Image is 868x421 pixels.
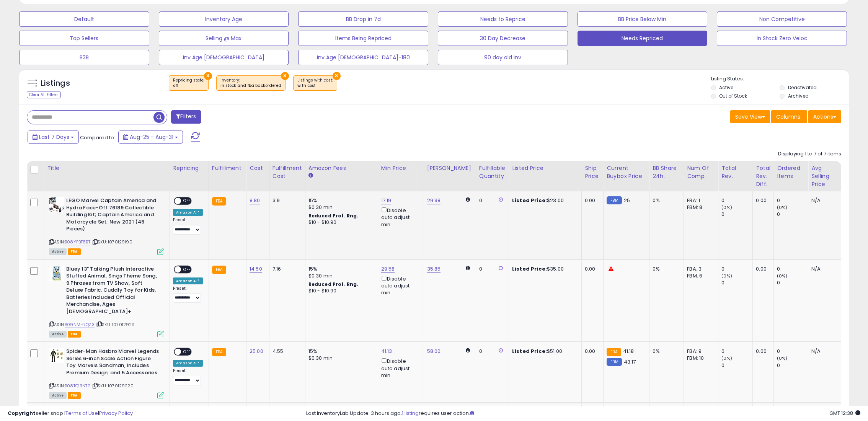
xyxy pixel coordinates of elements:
div: Total Rev. [721,164,749,180]
a: 1 listing [402,410,419,417]
label: Out of Stock [719,93,747,99]
button: Last 7 Days [28,131,79,144]
div: Last InventoryLab Update: 3 hours ago, requires user action. [306,410,860,417]
button: Selling @ Max [159,31,289,46]
a: 17.19 [381,197,392,204]
div: seller snap | | [8,410,133,417]
span: Listings with cost : [297,77,333,89]
button: × [281,72,289,80]
div: 0.00 [756,348,768,355]
div: 0 [721,279,752,286]
img: 41LcAlqujmL._SL40_.jpg [49,266,64,281]
span: 43.17 [624,358,636,366]
div: 0 [777,266,808,273]
span: | SKU: 1070129211 [96,321,134,328]
div: with cost [297,83,333,88]
span: All listings currently available for purchase on Amazon [49,331,67,338]
div: FBA: 1 [687,197,712,204]
div: off [173,83,204,88]
span: Columns [776,113,800,121]
span: OFF [181,198,193,204]
div: Fulfillable Quantity [479,164,506,180]
button: B2B [19,50,149,65]
div: FBM: 6 [687,273,712,279]
small: (0%) [777,273,788,279]
div: Displaying 1 to 7 of 7 items [778,150,841,158]
div: $10 - $10.90 [308,288,372,294]
div: 0 [479,197,503,204]
div: Min Price [381,164,421,172]
span: All listings currently available for purchase on Amazon [49,248,67,255]
span: 41.18 [623,348,634,355]
button: BB Price Below Min [578,11,708,27]
div: Disable auto adjust min [381,206,418,228]
div: [PERSON_NAME] [427,164,473,172]
div: Repricing [173,164,206,172]
div: ASIN: [49,266,164,337]
button: × [333,72,341,80]
button: Non Competitive [717,11,847,27]
b: Bluey 13" Talking Plush Interactive Stuffed Animal, Sings Theme Song, 9 Phrases from TV Show, Sof... [66,266,159,317]
div: 0 [777,211,808,218]
div: BB Share 24h. [653,164,680,180]
a: B08YPBT8BT [65,239,90,245]
button: Inv Age [DEMOGRAPHIC_DATA] [159,50,289,65]
button: Inv Age [DEMOGRAPHIC_DATA]-180 [298,50,428,65]
span: Compared to: [80,134,115,141]
div: FBM: 10 [687,355,712,362]
b: Reduced Prof. Rng. [308,281,359,287]
b: Listed Price: [512,265,547,273]
small: (0%) [721,355,732,361]
div: Amazon AI * [173,277,203,284]
div: 4.55 [272,348,299,355]
h5: Listings [41,78,70,89]
span: Last 7 Days [39,133,69,141]
div: Title [47,164,166,172]
a: 25.00 [250,348,263,355]
img: 514ugsv-H1L._SL40_.jpg [49,197,64,212]
small: (0%) [721,204,732,210]
div: Disable auto adjust min [381,357,418,379]
div: Fulfillment [212,164,243,172]
label: Deactivated [788,84,817,91]
div: FBM: 8 [687,204,712,211]
div: 0.00 [585,348,597,355]
div: 15% [308,266,372,273]
small: FBM [607,196,622,204]
button: Top Sellers [19,31,149,46]
div: 0.00 [585,197,597,204]
div: $0.30 min [308,355,372,362]
div: FBA: 9 [687,348,712,355]
b: LEGO Marvel Captain America and Hydra Face-Off 76189 Collectible Building Kit; Captain America an... [66,197,159,235]
a: 14.50 [250,265,262,273]
div: 0 [721,348,752,355]
div: ASIN: [49,197,164,254]
button: × [204,72,212,80]
img: 41C1ZMggbmS._SL40_.jpg [49,348,64,363]
div: 0 [777,348,808,355]
a: 35.85 [427,265,441,273]
div: $0.30 min [308,273,372,279]
div: 0% [653,266,678,273]
div: 3.9 [272,197,299,204]
div: Amazon Fees [308,164,375,172]
small: FBA [212,266,226,274]
div: Total Rev. Diff. [756,164,770,188]
div: 0% [653,348,678,355]
span: Inventory : [220,77,281,89]
div: 7.16 [272,266,299,273]
div: Avg Selling Price [811,164,839,188]
button: Aug-25 - Aug-31 [118,131,183,144]
button: Items Being Repriced [298,31,428,46]
a: Privacy Policy [99,410,133,417]
div: Amazon AI * [173,360,203,367]
span: Aug-25 - Aug-31 [130,133,173,141]
div: Fulfillment Cost [272,164,302,180]
div: 0 [721,266,752,273]
div: Preset: [173,217,203,235]
a: Terms of Use [65,410,98,417]
button: Columns [771,110,807,123]
span: 2025-09-9 12:38 GMT [829,410,860,417]
b: Spider-Man Hasbro Marvel Legends Series 6-inch Scale Action Figure Toy Marvels Sandman, Includes ... [66,348,159,378]
div: 0.00 [756,197,768,204]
